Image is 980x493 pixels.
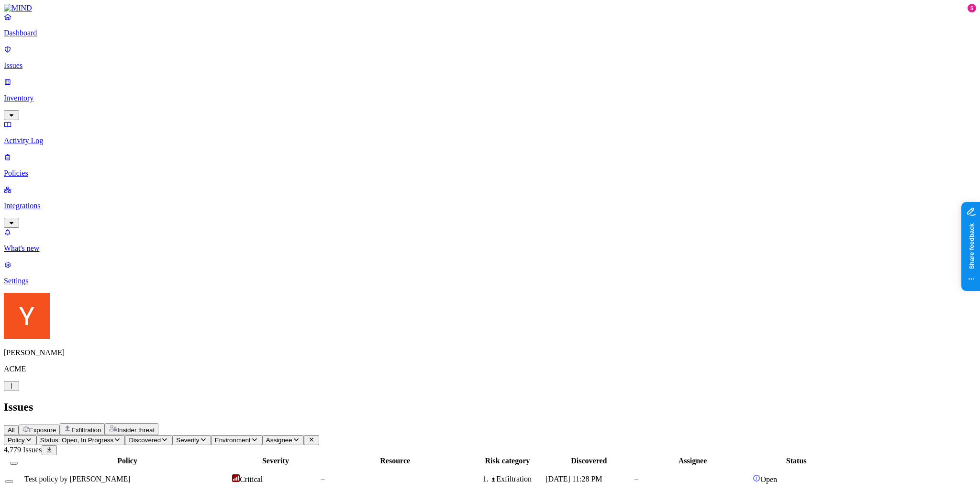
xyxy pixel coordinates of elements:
[4,228,976,253] a: What's new
[29,426,56,434] span: Exposure
[4,244,976,253] p: What's new
[635,457,751,465] div: Assignee
[490,475,544,483] div: Exfiltration
[8,437,25,444] span: Policy
[4,185,976,226] a: Integrations
[4,29,976,37] p: Dashboard
[4,401,976,414] h2: Issues
[232,457,319,465] div: Severity
[4,4,976,12] a: MIND
[266,437,292,444] span: Assignee
[24,475,131,483] span: Test policy by [PERSON_NAME]
[71,426,101,434] span: Exfiltration
[24,457,230,465] div: Policy
[10,462,18,465] button: Select all
[968,4,976,12] div: 5
[4,293,50,339] img: Yoav Shaked
[4,61,976,70] p: Issues
[753,474,760,482] img: status-open
[4,153,976,178] a: Policies
[4,45,976,70] a: Issues
[40,437,113,444] span: Status: Open, In Progress
[546,475,602,483] span: [DATE] 11:28 PM
[215,437,251,444] span: Environment
[4,365,976,373] p: ACME
[760,475,777,483] span: Open
[8,426,15,434] span: All
[4,94,976,102] p: Inventory
[4,260,976,285] a: Settings
[4,202,976,210] p: Integrations
[4,446,42,454] span: 4,779 Issues
[176,437,199,444] span: Severity
[635,475,638,483] span: –
[753,457,840,465] div: Status
[117,426,155,434] span: Insider threat
[321,475,325,483] span: –
[129,437,161,444] span: Discovered
[4,348,976,357] p: [PERSON_NAME]
[4,277,976,285] p: Settings
[4,120,976,145] a: Activity Log
[4,78,976,119] a: Inventory
[4,136,976,145] p: Activity Log
[4,12,976,37] a: Dashboard
[240,475,263,483] span: Critical
[4,4,32,12] img: MIND
[471,457,544,465] div: Risk category
[5,480,13,483] button: Select row
[232,474,240,482] img: severity-critical
[321,457,469,465] div: Resource
[4,169,976,178] p: Policies
[546,457,633,465] div: Discovered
